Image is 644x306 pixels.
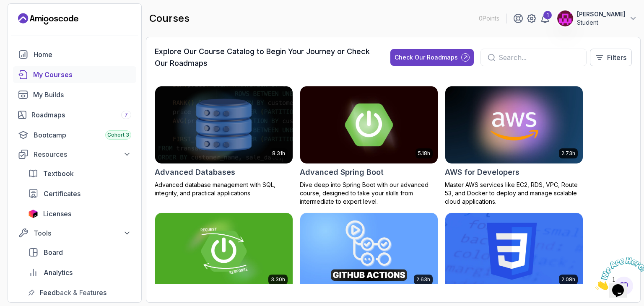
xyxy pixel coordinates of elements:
img: Building APIs with Spring Boot card [155,213,293,290]
div: Roadmaps [31,110,131,120]
a: Landing page [18,12,78,26]
p: Advanced database management with SQL, integrity, and practical applications [155,181,293,197]
span: Textbook [43,169,74,179]
a: bootcamp [13,127,136,143]
p: 3.30h [271,276,285,283]
div: Resources [34,149,131,159]
div: Check Our Roadmaps [395,53,458,62]
a: home [13,46,136,63]
a: roadmaps [13,106,136,123]
p: 5.18h [418,150,430,157]
span: Licenses [43,209,71,219]
a: analytics [23,264,136,281]
a: textbook [23,165,136,182]
button: Check Our Roadmaps [390,49,474,66]
a: licenses [23,205,136,222]
div: 1 [543,11,552,19]
h3: Explore Our Course Catalog to Begin Your Journey or Check Our Roadmaps [155,46,375,69]
span: Feedback & Features [40,288,106,298]
img: Chat attention grabber [3,3,55,36]
p: [PERSON_NAME] [577,10,626,18]
div: My Builds [33,90,131,100]
a: Advanced Spring Boot card5.18hAdvanced Spring BootDive deep into Spring Boot with our advanced co... [300,86,438,206]
div: Bootcamp [34,130,131,140]
a: courses [13,66,136,83]
img: CI/CD with GitHub Actions card [300,213,438,290]
span: 7 [125,112,128,118]
span: Board [44,247,63,257]
span: 1 [3,3,7,10]
h2: Advanced Databases [155,166,235,178]
a: builds [13,86,136,103]
p: 2.63h [416,276,430,283]
span: Cohort 3 [107,132,129,138]
img: user profile image [557,10,573,26]
p: Student [577,18,626,27]
button: user profile image[PERSON_NAME]Student [557,10,637,27]
div: My Courses [33,70,131,80]
p: Master AWS services like EC2, RDS, VPC, Route 53, and Docker to deploy and manage scalable cloud ... [445,181,583,206]
p: Dive deep into Spring Boot with our advanced course, designed to take your skills from intermedia... [300,181,438,206]
span: Analytics [44,267,73,277]
a: 1 [540,13,550,23]
a: feedback [23,284,136,301]
img: Advanced Spring Boot card [297,84,441,165]
span: Certificates [44,189,80,199]
button: Filters [590,49,632,66]
h2: Advanced Spring Boot [300,166,384,178]
iframe: chat widget [592,254,644,293]
h2: courses [149,12,190,25]
p: 8.31h [272,150,285,157]
p: 2.73h [561,150,575,157]
h2: AWS for Developers [445,166,519,178]
div: Home [34,49,131,60]
img: AWS for Developers card [445,86,583,163]
p: 0 Points [479,14,499,23]
a: board [23,244,136,261]
p: Filters [607,52,626,62]
a: certificates [23,185,136,202]
a: Advanced Databases card8.31hAdvanced DatabasesAdvanced database management with SQL, integrity, a... [155,86,293,197]
input: Search... [499,52,579,62]
img: CSS Essentials card [445,213,583,290]
p: 2.08h [561,276,575,283]
img: jetbrains icon [28,210,38,218]
button: Resources [13,147,136,162]
button: Tools [13,226,136,241]
a: AWS for Developers card2.73hAWS for DevelopersMaster AWS services like EC2, RDS, VPC, Route 53, a... [445,86,583,206]
img: Advanced Databases card [155,86,293,163]
div: Tools [34,228,131,238]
